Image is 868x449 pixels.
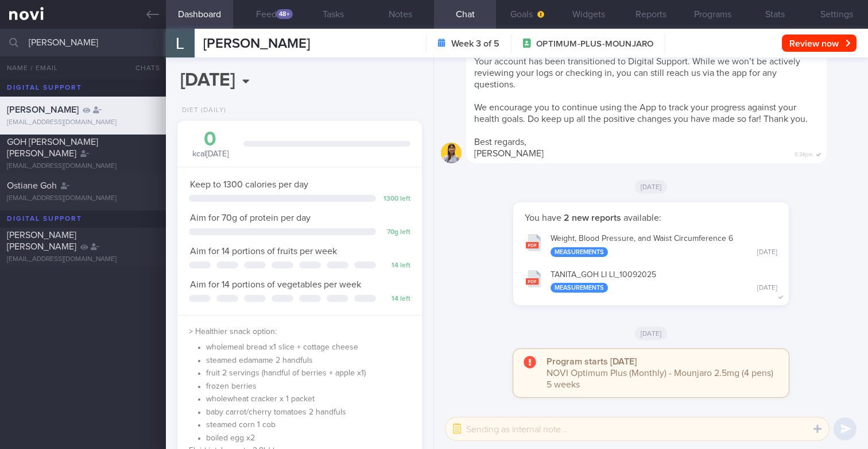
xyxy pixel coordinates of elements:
button: Review now [782,34,857,52]
button: Weight, Blood Pressure, and Waist Circumference 6 Measurements [DATE] [519,227,783,263]
span: Aim for 14 portions of vegetables per week [190,280,361,289]
div: TANITA_ GOH LI LI_ 10092025 [551,270,777,293]
span: [DATE] [635,327,668,340]
li: fruit 2 servings (handful of berries + apple x1) [206,366,410,379]
div: [DATE] [757,248,777,257]
span: We encourage you to continue using the App to track your progress against your health goals. Do k... [474,103,808,124]
span: [PERSON_NAME] [7,105,79,114]
span: Your account has been transitioned to Digital Support. While we won’t be actively reviewing your ... [474,57,800,89]
div: [EMAIL_ADDRESS][DOMAIN_NAME] [7,255,159,264]
div: kcal [DATE] [189,129,232,160]
li: wholemeal bread x1 slice + cottage cheese [206,340,410,353]
span: Ostiane Goh [7,181,57,190]
li: frozen berries [206,379,410,392]
div: 0 [189,129,232,149]
li: boiled egg x2 [206,431,410,444]
div: Weight, Blood Pressure, and Waist Circumference 6 [551,234,777,257]
div: [EMAIL_ADDRESS][DOMAIN_NAME] [7,162,159,171]
span: > Healthier snack option: [189,328,277,336]
div: 1300 left [382,195,410,204]
div: Diet (Daily) [177,106,226,115]
li: steamed edamame 2 handfuls [206,353,410,366]
span: 5 weeks [547,380,580,389]
div: 48+ [276,9,293,19]
div: [DATE] [757,284,777,293]
span: [PERSON_NAME] [PERSON_NAME] [7,231,76,251]
span: Aim for 70g of protein per day [190,213,311,222]
span: Best regards, [474,137,526,147]
strong: Week 3 of 5 [451,38,499,49]
span: Aim for 14 portions of fruits per week [190,247,337,256]
li: steamed corn 1 cob [206,417,410,431]
span: [PERSON_NAME] [474,149,544,158]
div: [EMAIL_ADDRESS][DOMAIN_NAME] [7,194,159,203]
button: TANITA_GOH LI LI_10092025 Measurements [DATE] [519,263,783,299]
span: Keep to 1300 calories per day [190,180,308,189]
div: 14 left [382,262,410,270]
span: [PERSON_NAME] [203,37,310,51]
span: 6:34pm [795,148,813,159]
div: [EMAIL_ADDRESS][DOMAIN_NAME] [7,118,159,127]
div: 14 left [382,295,410,304]
li: baby carrot/cherry tomatoes 2 handfuls [206,405,410,418]
button: Chats [120,56,166,79]
div: 70 g left [382,228,410,237]
span: [DATE] [635,180,668,194]
strong: Program starts [DATE] [547,357,637,366]
span: OPTIMUM-PLUS-MOUNJARO [536,39,653,50]
div: Measurements [551,283,608,293]
span: NOVI Optimum Plus (Monthly) - Mounjaro 2.5mg (4 pens) [547,369,773,378]
span: GOH [PERSON_NAME] [PERSON_NAME] [7,137,98,158]
li: wholewheat cracker x 1 packet [206,392,410,405]
div: Measurements [551,247,608,257]
p: You have available: [525,212,777,224]
strong: 2 new reports [561,213,623,222]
